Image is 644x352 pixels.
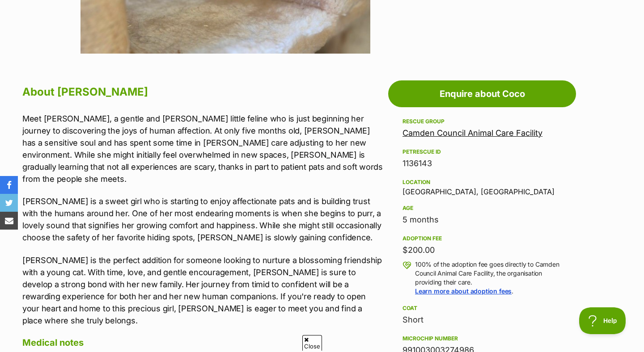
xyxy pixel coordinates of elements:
[402,244,562,256] div: $200.00
[22,82,384,102] h2: About [PERSON_NAME]
[22,113,384,185] p: Meet [PERSON_NAME], a gentle and [PERSON_NAME] little feline who is just beginning her journey to...
[579,307,626,334] iframe: Help Scout Beacon - Open
[388,80,576,107] a: Enquire about Coco
[402,118,562,125] div: Rescue group
[415,260,562,296] p: 100% of the adoption fee goes directly to Camden Council Animal Care Facility, the organisation p...
[402,177,562,196] div: [GEOGRAPHIC_DATA], [GEOGRAPHIC_DATA]
[402,128,542,138] a: Camden Council Animal Care Facility
[402,214,562,226] div: 5 months
[402,205,562,212] div: Age
[402,235,562,242] div: Adoption fee
[402,305,562,312] div: Coat
[22,254,384,327] p: [PERSON_NAME] is the perfect addition for someone looking to nurture a blossoming friendship with...
[22,195,384,243] p: [PERSON_NAME] is a sweet girl who is starting to enjoy affectionate pats and is building trust wi...
[402,179,562,186] div: Location
[415,287,512,295] a: Learn more about adoption fees
[402,314,562,326] div: Short
[302,335,322,351] span: Close
[402,157,562,170] div: 1136143
[402,148,562,155] div: PetRescue ID
[402,335,562,342] div: Microchip number
[22,337,384,348] h4: Medical notes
